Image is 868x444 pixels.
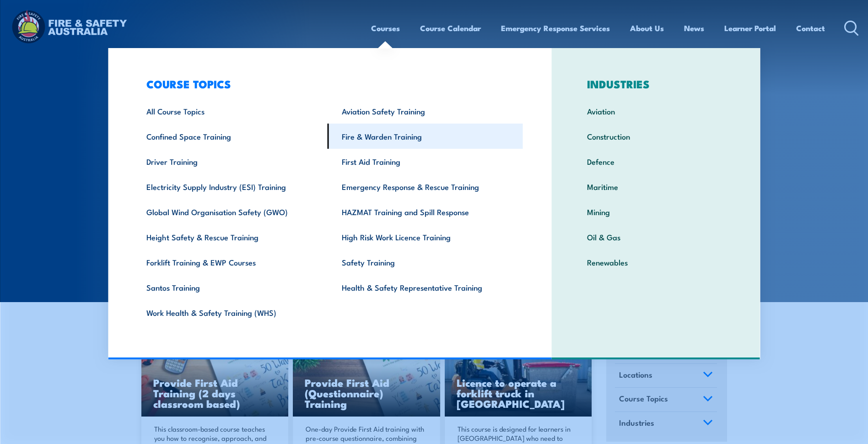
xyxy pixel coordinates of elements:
a: Emergency Response & Rescue Training [328,174,523,199]
a: Industries [615,412,717,436]
h3: Provide First Aid Training (2 days classroom based) [153,377,277,409]
a: Course Topics [615,388,717,412]
a: Renewables [573,249,739,275]
a: High Risk Work Licence Training [328,224,523,249]
a: Maritime [573,174,739,199]
a: Santos Training [132,275,328,300]
img: Mental Health First Aid Training (Standard) – Classroom [141,335,289,417]
a: Construction [573,124,739,149]
a: Confined Space Training [132,124,328,149]
a: Licence to operate a forklift truck in [GEOGRAPHIC_DATA] [445,335,592,417]
a: Global Wind Organisation Safety (GWO) [132,199,328,224]
a: Oil & Gas [573,224,739,249]
a: Fire & Warden Training [328,124,523,149]
span: Course Topics [619,392,668,405]
a: Courses [371,16,400,40]
a: Provide First Aid Training (2 days classroom based) [141,335,289,417]
a: Locations [615,364,717,388]
a: All Course Topics [132,98,328,124]
a: First Aid Training [328,149,523,174]
a: Safety Training [328,249,523,275]
a: Forklift Training & EWP Courses [132,249,328,275]
a: Health & Safety Representative Training [328,275,523,300]
a: Defence [573,149,739,174]
img: Mental Health First Aid Training (Standard) – Blended Classroom [293,335,440,417]
a: HAZMAT Training and Spill Response [328,199,523,224]
h3: INDUSTRIES [573,77,739,90]
a: Work Health & Safety Training (WHS) [132,300,328,325]
a: Learner Portal [724,16,776,40]
h3: COURSE TOPICS [132,77,523,90]
a: About Us [630,16,664,40]
span: Industries [619,417,654,429]
a: Mining [573,199,739,224]
span: Locations [619,368,652,381]
a: Driver Training [132,149,328,174]
a: Aviation [573,98,739,124]
h3: Provide First Aid (Questionnaire) Training [305,377,428,409]
a: Contact [796,16,825,40]
a: Course Calendar [420,16,481,40]
a: Height Safety & Rescue Training [132,224,328,249]
a: Emergency Response Services [501,16,610,40]
a: Aviation Safety Training [328,98,523,124]
a: News [684,16,704,40]
img: Licence to operate a forklift truck Training [445,335,592,417]
a: Provide First Aid (Questionnaire) Training [293,335,440,417]
h3: Licence to operate a forklift truck in [GEOGRAPHIC_DATA] [457,377,580,409]
a: Electricity Supply Industry (ESI) Training [132,174,328,199]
